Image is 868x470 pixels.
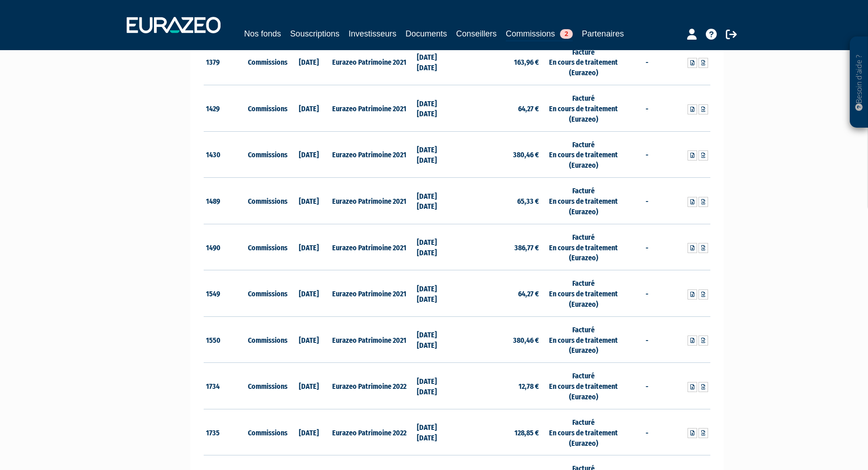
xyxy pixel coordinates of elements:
[457,85,541,132] td: 64,27 €
[204,178,246,224] td: 1489
[330,363,414,409] td: Eurazeo Patrimoine 2022
[457,224,541,270] td: 386,77 €
[330,178,414,224] td: Eurazeo Patrimoine 2021
[246,270,288,317] td: Commissions
[457,178,541,224] td: 65,33 €
[626,316,668,363] td: -
[330,270,414,317] td: Eurazeo Patrimoine 2021
[204,316,246,363] td: 1550
[288,409,330,455] td: [DATE]
[288,131,330,178] td: [DATE]
[541,409,626,455] td: Facturé En cours de traitement (Eurazeo)
[415,131,457,178] td: [DATE] [DATE]
[330,316,414,363] td: Eurazeo Patrimoine 2021
[204,131,246,178] td: 1430
[288,363,330,409] td: [DATE]
[506,27,573,41] a: Commissions2
[288,85,330,132] td: [DATE]
[626,409,668,455] td: -
[246,131,288,178] td: Commissions
[244,27,281,40] a: Nos fonds
[415,178,457,224] td: [DATE] [DATE]
[626,85,668,132] td: -
[204,224,246,270] td: 1490
[290,27,339,40] a: Souscriptions
[288,39,330,85] td: [DATE]
[246,363,288,409] td: Commissions
[415,363,457,409] td: [DATE] [DATE]
[204,39,246,85] td: 1379
[457,131,541,178] td: 380,46 €
[854,41,864,124] p: Besoin d'aide ?
[204,409,246,455] td: 1735
[415,316,457,363] td: [DATE] [DATE]
[457,316,541,363] td: 380,46 €
[127,17,221,33] img: 1732889491-logotype_eurazeo_blanc_rvb.png
[246,316,288,363] td: Commissions
[541,39,626,85] td: Facturé En cours de traitement (Eurazeo)
[560,29,573,39] span: 2
[246,39,288,85] td: Commissions
[204,270,246,317] td: 1549
[415,224,457,270] td: [DATE] [DATE]
[330,409,414,455] td: Eurazeo Patrimoine 2022
[457,409,541,455] td: 128,85 €
[415,85,457,132] td: [DATE] [DATE]
[330,224,414,270] td: Eurazeo Patrimoine 2021
[415,409,457,455] td: [DATE] [DATE]
[456,27,497,40] a: Conseillers
[288,270,330,317] td: [DATE]
[246,85,288,132] td: Commissions
[246,409,288,455] td: Commissions
[246,224,288,270] td: Commissions
[626,224,668,270] td: -
[415,39,457,85] td: [DATE] [DATE]
[541,363,626,409] td: Facturé En cours de traitement (Eurazeo)
[626,131,668,178] td: -
[415,270,457,317] td: [DATE] [DATE]
[626,270,668,317] td: -
[406,27,447,40] a: Documents
[582,27,624,40] a: Partenaires
[330,131,414,178] td: Eurazeo Patrimoine 2021
[204,363,246,409] td: 1734
[457,39,541,85] td: 163,96 €
[541,224,626,270] td: Facturé En cours de traitement (Eurazeo)
[288,224,330,270] td: [DATE]
[541,85,626,132] td: Facturé En cours de traitement (Eurazeo)
[349,27,396,40] a: Investisseurs
[541,131,626,178] td: Facturé En cours de traitement (Eurazeo)
[288,316,330,363] td: [DATE]
[457,270,541,317] td: 64,27 €
[330,85,414,132] td: Eurazeo Patrimoine 2021
[288,178,330,224] td: [DATE]
[330,39,414,85] td: Eurazeo Patrimoine 2021
[626,363,668,409] td: -
[204,85,246,132] td: 1429
[541,270,626,317] td: Facturé En cours de traitement (Eurazeo)
[246,178,288,224] td: Commissions
[626,39,668,85] td: -
[541,178,626,224] td: Facturé En cours de traitement (Eurazeo)
[626,178,668,224] td: -
[457,363,541,409] td: 12,78 €
[541,316,626,363] td: Facturé En cours de traitement (Eurazeo)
